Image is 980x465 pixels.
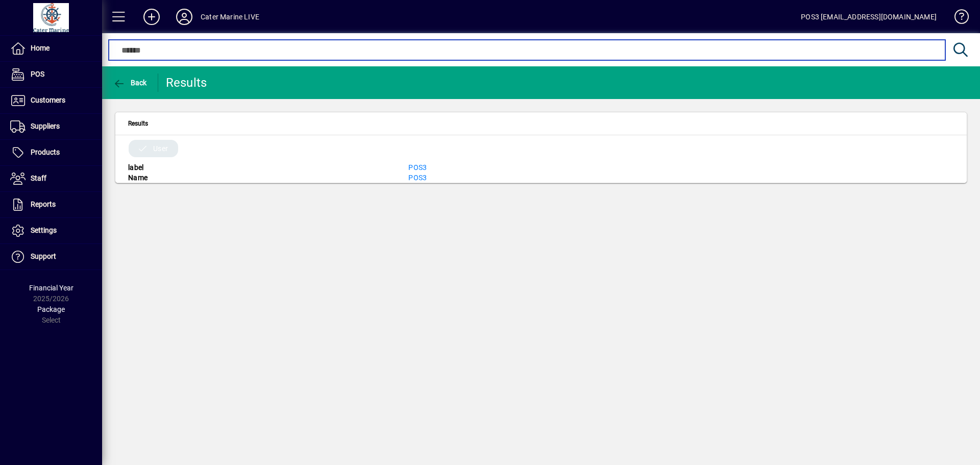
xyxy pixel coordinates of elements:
[102,74,158,92] app-page-header-button: Back
[31,200,56,208] span: Reports
[135,8,168,26] button: Add
[31,96,65,104] span: Customers
[947,2,967,35] a: Knowledge Base
[5,166,102,191] a: Staff
[120,173,401,183] div: Name
[166,75,209,91] div: Results
[408,174,427,182] a: POS3
[201,9,259,25] div: Cater Marine LIVE
[801,9,937,25] div: POS3 [EMAIL_ADDRESS][DOMAIN_NAME]
[31,122,60,130] span: Suppliers
[5,114,102,139] a: Suppliers
[31,174,46,182] span: Staff
[5,244,102,270] a: Support
[5,192,102,217] a: Reports
[153,143,168,154] span: User
[31,70,44,78] span: POS
[110,74,150,92] button: Back
[37,305,65,313] span: Package
[5,62,102,87] a: POS
[29,284,73,292] span: Financial Year
[31,252,56,260] span: Support
[5,218,102,243] a: Settings
[128,118,148,129] span: Results
[5,88,102,113] a: Customers
[168,8,201,26] button: Profile
[113,79,147,87] span: Back
[408,163,427,172] a: POS3
[120,162,401,173] div: label
[31,148,60,156] span: Products
[31,44,50,52] span: Home
[31,226,57,234] span: Settings
[5,36,102,61] a: Home
[5,140,102,165] a: Products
